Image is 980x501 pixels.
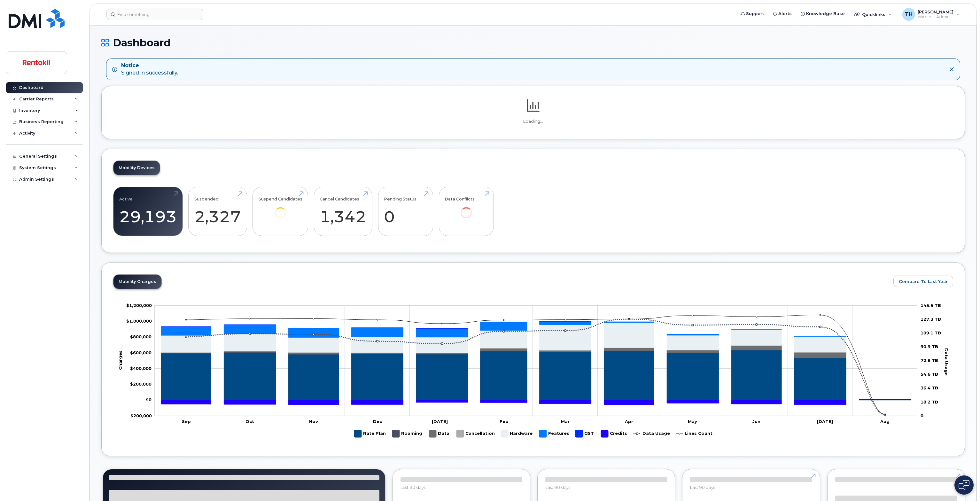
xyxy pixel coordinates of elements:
tspan: -$200,000 [128,413,152,418]
g: Legend [354,427,712,440]
g: Rate Plan [161,350,911,400]
g: $0 [126,302,152,308]
span: Last 90 days [401,485,425,490]
tspan: [DATE] [432,419,447,424]
a: Cancel Candidates 1,342 [320,190,366,232]
tspan: 90.9 TB [921,344,938,349]
g: $0 [130,365,152,371]
tspan: Jun [752,419,760,424]
a: Mobility Devices [113,161,160,175]
g: Lines Count [676,427,712,440]
tspan: Nov [309,419,318,424]
tspan: [DATE] [817,419,833,424]
tspan: Feb [500,419,509,424]
img: Open chat [959,480,969,490]
button: Compare To Last Year [893,276,953,287]
tspan: Dec [373,419,382,424]
a: Suspended 2,327 [194,190,241,232]
a: Pending Status 0 [384,190,427,232]
g: Features [539,427,569,440]
g: $0 [126,318,152,324]
tspan: 36.4 TB [921,385,938,390]
tspan: May [688,419,697,424]
tspan: Apr [625,419,633,424]
tspan: $600,000 [130,350,152,355]
g: Chart [117,302,949,440]
span: Last 90 days [690,485,715,490]
tspan: Oct [245,419,254,424]
tspan: Aug [880,419,890,424]
tspan: 127.3 TB [921,316,941,321]
span: Compare To Last Year [899,278,948,285]
tspan: 145.5 TB [921,302,941,308]
div: Signed in successfully. [121,62,178,77]
g: Data Usage [634,427,670,440]
g: Cancellation [456,427,495,440]
p: Loading... [113,119,953,124]
a: Active 29,193 [119,190,177,232]
tspan: 18.2 TB [921,399,938,404]
g: Rate Plan [354,427,386,440]
tspan: $400,000 [130,365,152,371]
span: Last 90 days [545,485,570,490]
tspan: $200,000 [130,381,152,387]
tspan: Charges [117,350,122,370]
tspan: 54.6 TB [921,372,938,377]
g: Roaming [392,427,423,440]
strong: Notice [121,62,178,69]
g: GST [575,427,595,440]
g: $0 [130,381,152,387]
g: Hardware [501,427,533,440]
tspan: 109.1 TB [921,330,941,335]
g: Credits [601,427,627,440]
a: Suspend Candidates [259,190,302,227]
tspan: Data Usage [944,348,949,376]
g: Credits [161,399,911,405]
tspan: $800,000 [130,334,152,339]
tspan: $0 [146,397,152,402]
g: Data [429,427,450,440]
tspan: Sep [182,419,191,424]
a: Mobility Charges [113,275,161,289]
tspan: $1,200,000 [126,302,152,308]
g: $0 [130,334,152,339]
tspan: $1,000,000 [126,318,152,324]
tspan: Mar [561,419,570,424]
h1: Dashboard [101,37,965,48]
tspan: 0 [921,413,923,418]
g: $0 [130,350,152,355]
tspan: 72.8 TB [921,358,938,363]
g: $0 [128,413,152,418]
a: Data Conflicts [445,190,488,227]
